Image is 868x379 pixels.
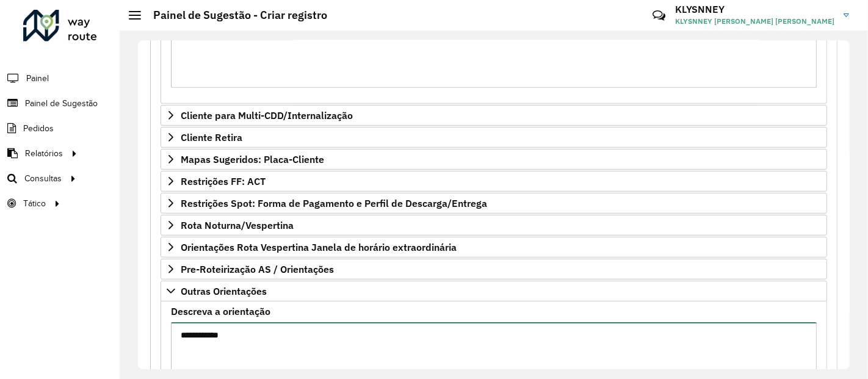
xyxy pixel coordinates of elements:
span: Painel de Sugestão [25,97,98,110]
span: Outras Orientações [181,286,267,296]
span: Pedidos [23,122,54,135]
span: Cliente Retira [181,132,242,142]
h2: Painel de Sugestão - Criar registro [141,9,327,22]
a: Restrições Spot: Forma de Pagamento e Perfil de Descarga/Entrega [161,193,827,214]
a: Cliente para Multi-CDD/Internalização [161,105,827,126]
span: Orientações Rota Vespertina Janela de horário extraordinária [181,242,457,252]
a: Contato Rápido [646,2,672,29]
label: Descreva a orientação [171,304,270,319]
span: Cliente para Multi-CDD/Internalização [181,110,353,120]
span: Restrições FF: ACT [181,176,266,186]
span: Restrições Spot: Forma de Pagamento e Perfil de Descarga/Entrega [181,198,487,208]
a: Mapas Sugeridos: Placa-Cliente [161,149,827,170]
span: Painel [26,72,49,85]
h3: KLYSNNEY [675,4,834,15]
a: Rota Noturna/Vespertina [161,215,827,236]
span: Consultas [24,172,62,185]
span: Relatórios [25,147,63,160]
span: Rota Noturna/Vespertina [181,220,294,230]
span: Mapas Sugeridos: Placa-Cliente [181,154,324,164]
span: KLYSNNEY [PERSON_NAME] [PERSON_NAME] [675,16,834,27]
span: Tático [23,197,46,210]
a: Outras Orientações [161,281,827,301]
a: Restrições FF: ACT [161,171,827,192]
a: Cliente Retira [161,127,827,148]
span: Pre-Roteirização AS / Orientações [181,264,334,274]
a: Pre-Roteirização AS / Orientações [161,259,827,280]
a: Orientações Rota Vespertina Janela de horário extraordinária [161,237,827,258]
